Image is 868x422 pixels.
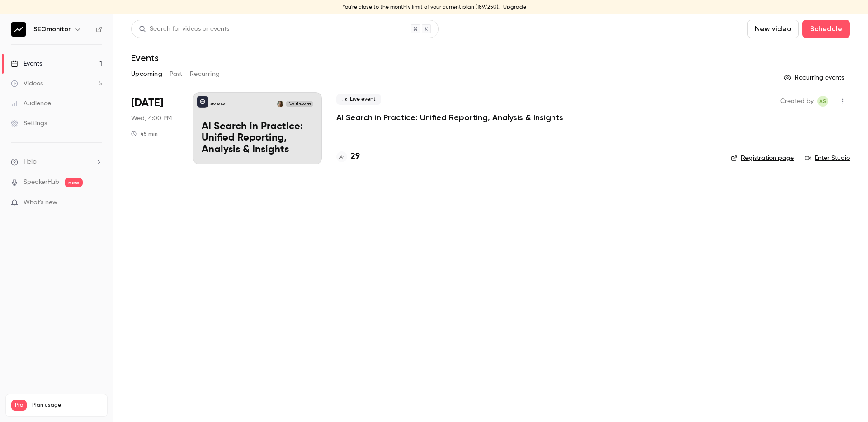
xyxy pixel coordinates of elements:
h4: 29 [351,150,360,163]
span: [DATE] 4:00 PM [286,101,313,107]
button: Past [170,67,183,81]
button: Recurring [190,67,220,81]
a: AI Search in Practice: Unified Reporting, Analysis & Insights [336,112,563,123]
a: 29 [336,150,360,163]
div: Audience [11,99,51,108]
span: Pro [11,400,27,411]
h6: SEOmonitor [33,25,71,34]
span: Anastasiia Shpitko [817,96,828,107]
li: help-dropdown-opener [11,157,102,167]
div: Oct 8 Wed, 4:00 PM (Europe/Prague) [131,92,179,164]
img: SEOmonitor [11,22,26,37]
button: Schedule [802,20,850,38]
img: Anastasiia Shpitko [277,101,283,107]
span: Help [24,157,37,167]
span: [DATE] [131,96,163,110]
a: SpeakerHub [24,178,59,187]
span: What's new [24,198,57,207]
span: new [65,178,83,187]
div: Videos [11,79,43,88]
p: SEOmonitor [210,102,226,106]
div: Events [11,59,42,68]
iframe: Noticeable Trigger [91,199,102,207]
span: Created by [780,96,814,107]
div: 45 min [131,130,158,137]
a: Enter Studio [805,154,850,163]
p: AI Search in Practice: Unified Reporting, Analysis & Insights [202,121,313,156]
a: Registration page [731,154,794,163]
span: Live event [336,94,381,105]
a: Upgrade [503,4,526,11]
div: Settings [11,119,47,128]
div: Search for videos or events [139,24,229,34]
a: AI Search in Practice: Unified Reporting, Analysis & Insights SEOmonitorAnastasiia Shpitko[DATE] ... [193,92,322,164]
button: Recurring events [780,70,850,85]
span: Wed, 4:00 PM [131,114,172,123]
h1: Events [131,52,159,63]
button: Upcoming [131,67,162,81]
span: Plan usage [32,402,102,409]
span: AS [819,96,826,107]
button: New video [747,20,799,38]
